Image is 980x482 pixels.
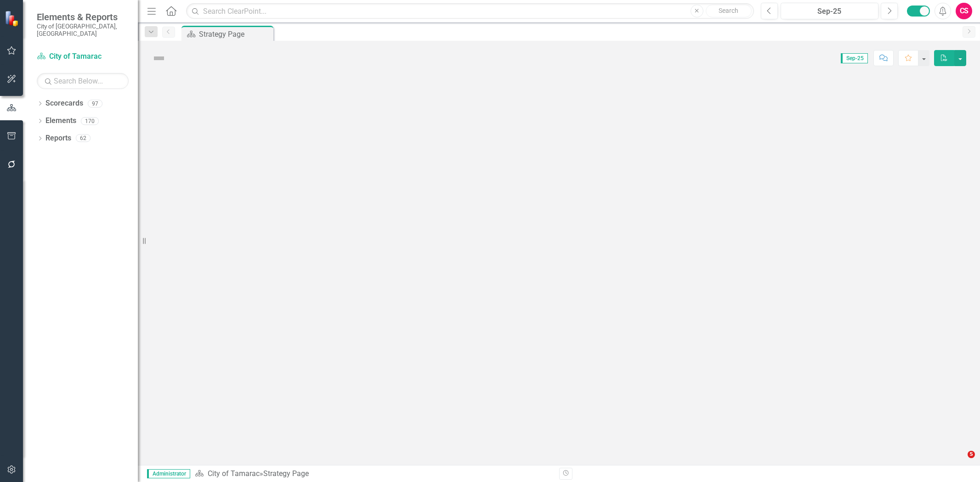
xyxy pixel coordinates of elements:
button: Sep-25 [781,3,878,19]
div: » [195,469,552,479]
div: Strategy Page [263,469,309,478]
iframe: Intercom live chat [949,451,971,473]
div: 97 [88,100,102,107]
span: Elements & Reports [37,11,129,22]
span: 5 [968,451,975,458]
button: CS [956,3,972,19]
input: Search ClearPoint... [186,3,754,19]
a: City of Tamarac [37,51,129,62]
span: Administrator [147,469,190,478]
div: Sep-25 [784,6,875,17]
span: Sep-25 [841,53,868,63]
div: Strategy Page [199,28,271,40]
img: ClearPoint Strategy [5,10,21,27]
input: Search Below... [37,73,129,89]
div: 62 [76,135,91,142]
button: Search [706,5,752,17]
a: Scorecards [45,98,83,109]
a: Reports [45,133,71,144]
small: City of [GEOGRAPHIC_DATA], [GEOGRAPHIC_DATA] [37,22,129,38]
img: Not Defined [152,51,166,66]
a: Elements [45,116,76,126]
span: Search [719,7,738,14]
div: 170 [81,117,99,125]
a: City of Tamarac [208,469,260,478]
